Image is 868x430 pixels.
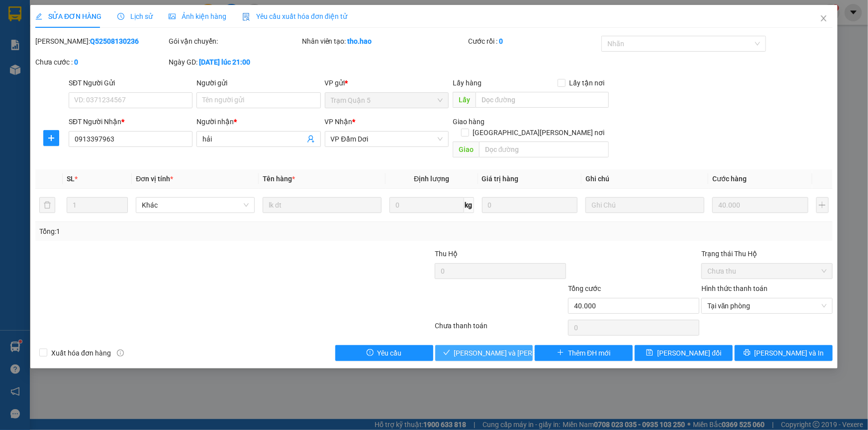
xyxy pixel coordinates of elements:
[196,77,320,88] div: Người gửi
[196,116,320,127] div: Người nhận
[348,37,372,45] b: tho.hao
[482,175,519,183] span: Giá trị hàng
[302,36,467,47] div: Nhân viên tạo:
[69,77,193,88] div: SĐT Người Gửi
[44,134,59,142] span: plus
[820,14,828,22] span: close
[93,24,416,37] li: 26 Phó Cơ Điều, Phường 12
[454,348,588,358] span: [PERSON_NAME] và [PERSON_NAME] hàng
[90,37,139,45] b: Q52508130236
[263,175,295,183] span: Tên hàng
[39,197,55,213] button: delete
[47,348,115,358] span: Xuất hóa đơn hàng
[435,345,533,361] button: check[PERSON_NAME] và [PERSON_NAME] hàng
[701,248,833,259] div: Trạng thái Thu Hộ
[635,345,733,361] button: save[PERSON_NAME] đổi
[453,142,479,157] span: Giao
[468,36,599,47] div: Cước rồi :
[810,5,838,33] button: Close
[585,197,704,213] input: Ghi Chú
[482,197,578,213] input: 0
[469,127,609,138] span: [GEOGRAPHIC_DATA][PERSON_NAME] nơi
[464,197,474,213] span: kg
[12,12,62,62] img: logo.jpg
[242,13,250,21] img: icon
[646,349,653,357] span: save
[816,197,829,213] button: plus
[43,130,59,146] button: plus
[476,92,609,108] input: Dọc đường
[242,12,347,20] span: Yêu cầu xuất hóa đơn điện tử
[263,197,382,213] input: VD: Bàn, Ghế
[136,175,173,183] span: Đơn vị tính
[499,37,503,45] b: 0
[453,79,482,87] span: Lấy hàng
[142,198,249,213] span: Khác
[568,348,610,358] span: Thêm ĐH mới
[707,298,827,313] span: Tại văn phòng
[67,175,75,183] span: SL
[566,77,609,88] span: Lấy tận nơi
[735,345,833,361] button: printer[PERSON_NAME] và In
[35,36,167,47] div: [PERSON_NAME]:
[39,226,335,237] div: Tổng: 1
[755,348,824,358] span: [PERSON_NAME] và In
[12,72,120,88] b: GỬI : VP Đầm Dơi
[744,349,751,357] span: printer
[712,197,808,213] input: 0
[414,175,449,183] span: Định lượng
[435,250,458,258] span: Thu Hộ
[169,12,226,20] span: Ảnh kiện hàng
[712,175,747,183] span: Cước hàng
[707,264,827,279] span: Chưa thu
[568,285,601,292] span: Tổng cước
[535,345,633,361] button: plusThêm ĐH mới
[581,169,708,189] th: Ghi chú
[35,57,167,68] div: Chưa cước :
[453,92,476,108] span: Lấy
[557,349,564,357] span: plus
[331,132,443,146] span: VP Đầm Dơi
[117,350,124,357] span: info-circle
[453,118,484,126] span: Giao hàng
[35,13,42,20] span: edit
[35,12,101,20] span: SỬA ĐƠN HÀNG
[378,348,402,358] span: Yêu cầu
[117,13,124,20] span: clock-circle
[331,93,443,108] span: Trạm Quận 5
[169,13,176,20] span: picture
[367,349,374,357] span: exclamation-circle
[199,58,250,66] b: [DATE] lúc 21:00
[434,320,568,338] div: Chưa thanh toán
[169,57,300,68] div: Ngày GD:
[657,348,721,358] span: [PERSON_NAME] đổi
[325,118,353,126] span: VP Nhận
[479,142,609,157] input: Dọc đường
[169,36,300,47] div: Gói vận chuyển:
[117,12,153,20] span: Lịch sử
[74,58,78,66] b: 0
[93,37,416,49] li: Hotline: 02839552959
[69,116,193,127] div: SĐT Người Nhận
[443,349,450,357] span: check
[335,345,433,361] button: exclamation-circleYêu cầu
[701,285,768,292] label: Hình thức thanh toán
[325,77,449,88] div: VP gửi
[307,135,315,143] span: user-add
